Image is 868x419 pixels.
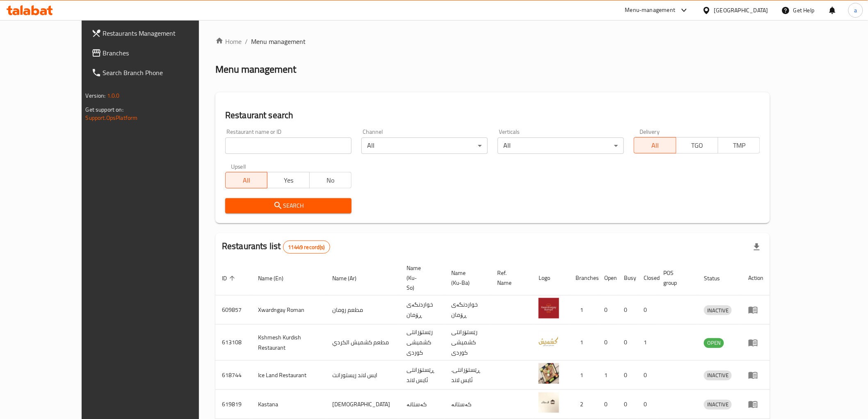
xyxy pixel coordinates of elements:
[625,5,676,15] div: Menu-management
[704,273,731,283] span: Status
[569,325,598,361] td: 1
[569,295,598,325] td: 1
[637,390,657,419] td: 0
[332,273,367,283] span: Name (Ar)
[400,325,445,361] td: رێستۆرانتی کشمیشى كوردى
[445,390,491,419] td: کەستانە
[215,37,770,46] nav: breadcrumb
[569,361,598,390] td: 1
[245,37,248,46] li: /
[267,172,309,188] button: Yes
[598,295,617,325] td: 0
[748,370,763,380] div: Menu
[103,48,220,58] span: Branches
[215,37,242,46] a: Home
[225,137,352,154] input: Search for restaurant name or ID..
[718,137,760,153] button: TMP
[742,261,770,295] th: Action
[598,390,617,419] td: 0
[225,109,760,121] h2: Restaurant search
[85,43,226,63] a: Branches
[400,361,445,390] td: ڕێستۆرانتی ئایس لاند
[617,361,637,390] td: 0
[283,243,330,251] span: 11449 record(s)
[637,140,673,151] span: All
[225,198,352,213] button: Search
[704,306,732,315] span: INACTIVE
[637,325,657,361] td: 1
[215,390,251,419] td: 619819
[497,268,522,288] span: Ref. Name
[532,261,569,295] th: Logo
[361,137,488,154] div: All
[539,363,559,384] img: Ice Land Restaurant
[722,140,757,151] span: TMP
[539,331,559,351] img: Kshmesh Kurdish Restaurant
[86,112,138,123] a: Support.OpsPlatform
[103,68,220,78] span: Search Branch Phone
[326,295,400,325] td: مطعم رومان
[445,361,491,390] td: .ڕێستۆرانتی ئایس لاند
[85,63,226,82] a: Search Branch Phone
[251,295,326,325] td: Xwardngay Roman
[704,305,732,315] div: INACTIVE
[231,164,246,169] label: Upsell
[704,338,724,348] span: OPEN
[637,261,657,295] th: Closed
[251,390,326,419] td: Kastana
[539,298,559,318] img: Xwardngay Roman
[215,325,251,361] td: 613108
[229,174,264,186] span: All
[222,240,330,254] h2: Restaurants list
[748,399,763,409] div: Menu
[215,63,296,76] h2: Menu management
[222,273,238,283] span: ID
[215,295,251,325] td: 609857
[326,325,400,361] td: مطعم كشميش الكردي
[107,90,120,101] span: 1.0.0
[640,129,660,135] label: Delivery
[748,338,763,348] div: Menu
[634,137,676,153] button: All
[637,361,657,390] td: 0
[445,295,491,325] td: خواردنگەی ڕۆمان
[251,361,326,390] td: Ice Land Restaurant
[445,325,491,361] td: رێستۆرانتی کشمیشى كوردى
[326,390,400,419] td: [DEMOGRAPHIC_DATA]
[451,268,481,288] span: Name (Ku-Ba)
[748,305,763,315] div: Menu
[251,37,306,46] span: Menu management
[617,325,637,361] td: 0
[539,392,559,413] img: Kastana
[598,325,617,361] td: 0
[283,240,330,254] div: Total records count
[617,295,637,325] td: 0
[704,400,732,409] span: INACTIVE
[617,261,637,295] th: Busy
[400,390,445,419] td: کەستانە
[498,137,624,154] div: All
[704,338,724,348] div: OPEN
[309,172,352,188] button: No
[400,295,445,325] td: خواردنگەی ڕۆمان
[598,361,617,390] td: 1
[85,23,226,43] a: Restaurants Management
[313,174,348,186] span: No
[407,263,435,293] span: Name (Ku-So)
[854,6,857,15] span: a
[637,295,657,325] td: 0
[569,390,598,419] td: 2
[569,261,598,295] th: Branches
[704,371,732,380] span: INACTIVE
[680,140,715,151] span: TGO
[676,137,718,153] button: TGO
[232,201,345,211] span: Search
[215,361,251,390] td: 618744
[258,273,294,283] span: Name (En)
[714,6,768,15] div: [GEOGRAPHIC_DATA]
[251,325,326,361] td: Kshmesh Kurdish Restaurant
[86,104,123,115] span: Get support on:
[326,361,400,390] td: ايس لاند ريستورانت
